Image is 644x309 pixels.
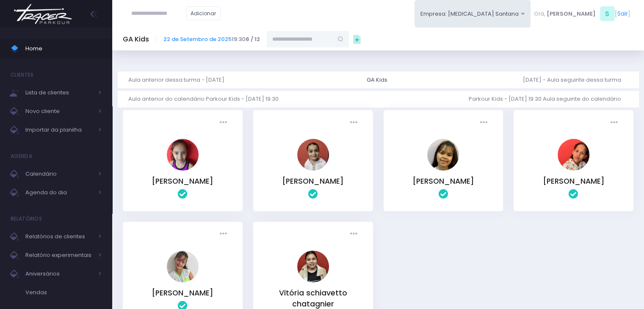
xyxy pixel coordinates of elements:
[25,287,102,298] span: Vendas
[163,35,232,43] a: 22 de Setembro de 2025
[25,106,93,117] span: Novo cliente
[531,4,633,23] div: [ ]
[547,10,596,18] span: [PERSON_NAME]
[558,165,589,173] a: Valentina Eduarda Azevedo
[282,176,344,186] a: [PERSON_NAME]
[11,66,33,83] h4: Clientes
[163,35,260,44] span: 19:30
[617,9,628,18] a: Sair
[25,124,93,135] span: Importar da planilha
[297,165,329,173] a: Carolina Lima Trindade
[412,176,474,186] a: [PERSON_NAME]
[128,91,285,108] a: Aula anterior do calendário Parkour Kids - [DATE] 19:30
[25,231,93,242] span: Relatórios de clientes
[523,72,628,88] a: [DATE] - Aula seguinte dessa turma
[469,91,628,108] a: Parkour Kids - [DATE] 19:30 Aula seguinte do calendário
[25,250,93,261] span: Relatório experimentais
[558,139,589,171] img: Valentina Eduarda Azevedo
[600,6,615,21] span: S
[534,10,545,18] span: Olá,
[186,6,221,20] a: Adicionar
[246,35,260,43] strong: 6 / 12
[25,268,93,279] span: Aniversários
[297,139,329,171] img: Carolina Lima Trindade
[297,276,329,284] a: Vitória schiavetto chatagnier
[167,139,199,171] img: BEATRIZ PIVATO
[128,72,231,88] a: Aula anterior dessa turma - [DATE]
[427,139,459,171] img: Marianne Damasceno
[11,148,32,165] h4: Agenda
[427,165,459,173] a: Marianne Damasceno
[152,176,213,186] a: [PERSON_NAME]
[25,168,93,179] span: Calendário
[543,176,605,186] a: [PERSON_NAME]
[25,87,93,98] span: Lista de clientes
[167,276,199,284] a: Vittória Martins Ferreira
[123,35,149,44] h5: GA Kids
[25,43,102,54] span: Home
[11,210,42,227] h4: Relatórios
[152,288,213,298] a: [PERSON_NAME]
[167,251,199,282] img: Vittória Martins Ferreira
[25,187,93,198] span: Agenda do dia
[167,165,199,173] a: BEATRIZ PIVATO
[297,251,329,282] img: Vitória schiavetto chatagnier
[279,288,347,309] a: Vitória schiavetto chatagnier
[367,76,387,84] div: GA Kids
